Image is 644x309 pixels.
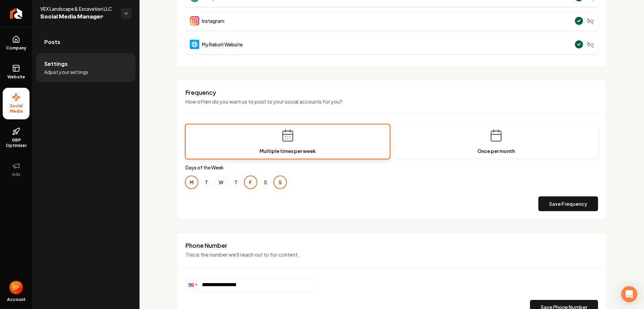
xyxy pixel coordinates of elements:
[245,176,257,188] button: Friday
[9,281,23,294] button: Open user button
[186,278,199,292] div: United States: + 1
[3,45,29,51] span: Company
[3,122,30,154] a: GBP Optimizer
[44,69,90,75] span: Adjust your settings.
[3,30,30,56] a: Company
[44,38,60,46] span: Posts
[185,98,598,106] p: How often do you want us to post to your social accounts for you?
[394,124,598,159] button: Once per month
[3,59,30,85] a: Website
[215,176,227,188] button: Wednesday
[10,8,22,19] img: Rebolt Logo
[230,176,242,188] button: Thursday
[190,40,199,49] img: Website
[3,156,30,183] button: Ads
[185,164,598,171] label: Days of the Week
[185,241,598,249] h3: Phone Number
[36,31,136,53] a: Posts
[185,88,598,96] h3: Frequency
[202,17,224,24] span: Instagram
[3,138,30,148] span: GBP Optimizer
[185,176,198,188] button: Monday
[40,12,115,22] span: Social Media Manager
[40,5,115,12] span: VEX Landscape & Excavation LLC
[5,74,28,80] span: Website
[185,251,598,259] p: This is the number we'll reach out to for content.
[185,124,390,159] button: Multiple times per week
[190,16,199,26] img: Instagram
[259,176,271,188] button: Saturday
[3,103,30,114] span: Social Media
[621,286,637,302] div: Open Intercom Messenger
[274,176,286,188] button: Sunday
[538,196,598,211] button: Save Frequency
[200,176,212,188] button: Tuesday
[7,297,25,302] span: Account
[44,60,68,68] span: Settings
[202,41,243,48] span: My Rebolt Website
[9,281,23,294] img: Bailey Paraspolo
[9,172,23,177] span: Ads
